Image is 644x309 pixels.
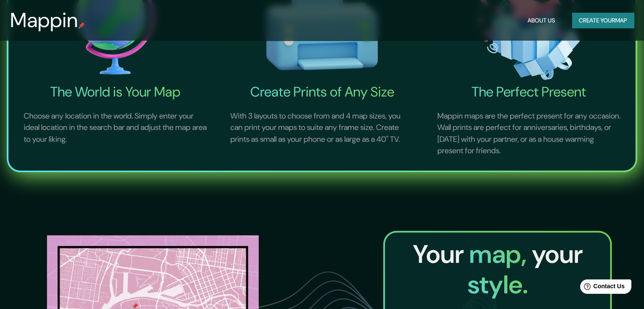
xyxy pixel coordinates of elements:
[10,8,78,32] h3: Mappin
[467,268,528,301] span: style.
[572,13,634,28] button: Create yourmap
[569,276,635,300] iframe: Help widget launcher
[469,237,531,271] span: map,
[220,100,423,156] p: With 3 layouts to choose from and 4 map sizes, you can print your maps to suite any frame size. C...
[14,83,217,100] h4: The World is Your Map
[427,83,630,100] h4: The Perfect Present
[220,83,423,100] h4: Create Prints of Any Size
[14,100,217,156] p: Choose any location in the world. Simply enter your ideal location in the search bar and adjust t...
[78,22,85,29] img: mappin-pin
[392,239,603,300] h2: Your your
[524,13,558,28] button: About Us
[427,100,630,167] p: Mappin maps are the perfect present for any occasion. Wall prints are perfect for anniversaries, ...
